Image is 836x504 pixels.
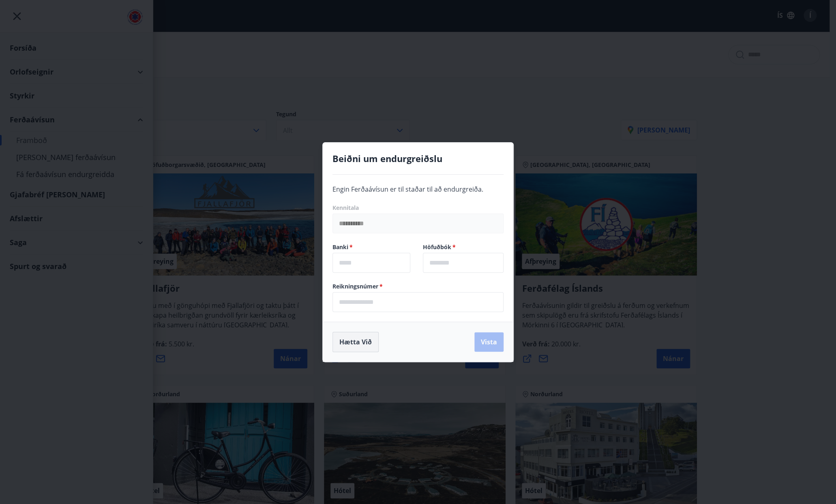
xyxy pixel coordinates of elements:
h4: Beiðni um endurgreiðslu [332,152,504,164]
label: Kennitala [332,204,504,212]
label: Banki [332,243,413,251]
button: Hætta við [332,332,379,352]
label: Reikningsnúmer [332,282,504,290]
span: Engin Ferðaávísun er til staðar til að endurgreiða. [332,185,483,194]
label: Höfuðbók [423,243,504,251]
